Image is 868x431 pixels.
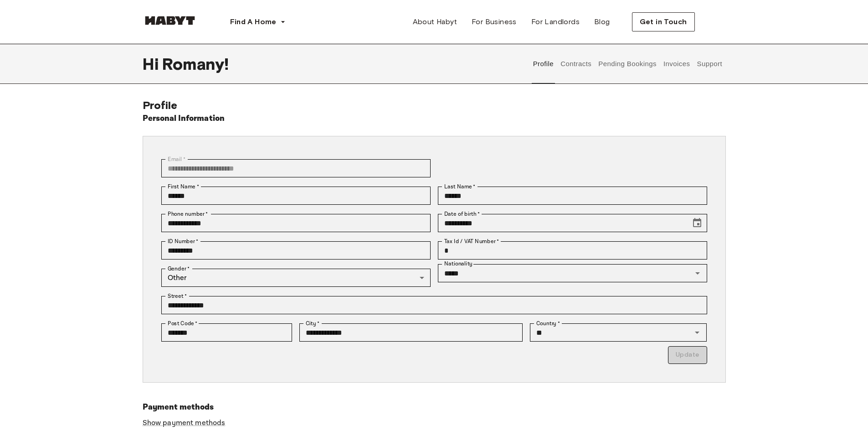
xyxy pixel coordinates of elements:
[306,319,320,327] label: City
[536,319,560,327] label: Country
[688,214,706,232] button: Choose date, selected date is Mar 3, 2001
[413,16,457,27] span: About Habyt
[696,44,724,84] button: Support
[406,13,464,31] a: About Habyt
[444,182,476,191] label: Last Name
[168,155,185,163] label: Email
[444,237,499,245] label: Tax Id / VAT Number
[143,16,197,25] img: Habyt
[143,401,726,414] h6: Payment methods
[587,13,617,31] a: Blog
[223,13,293,31] button: Find A Home
[709,14,726,30] img: avatar
[168,182,199,191] label: First Name
[640,16,687,27] span: Get in Touch
[161,159,431,177] div: You can't change your email address at the moment. Please reach out to customer support in case y...
[632,12,695,31] button: Get in Touch
[168,210,208,218] label: Phone number
[168,319,198,327] label: Post Code
[162,54,229,73] span: Romany !
[168,237,198,245] label: ID Number
[143,54,162,73] span: Hi
[143,112,225,125] h6: Personal Information
[161,269,431,287] div: Other
[444,210,480,218] label: Date of birth
[560,44,593,84] button: Contracts
[531,16,580,27] span: For Landlords
[532,44,555,84] button: Profile
[594,16,610,27] span: Blog
[143,99,178,112] span: Profile
[691,326,704,339] button: Open
[168,265,190,273] label: Gender
[464,13,524,31] a: For Business
[143,418,226,428] a: Show payment methods
[168,292,187,300] label: Street
[524,13,587,31] a: For Landlords
[662,44,691,84] button: Invoices
[597,44,658,84] button: Pending Bookings
[444,260,473,268] label: Nationality
[529,44,725,84] div: user profile tabs
[230,16,277,27] span: Find A Home
[691,267,704,280] button: Open
[472,16,517,27] span: For Business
